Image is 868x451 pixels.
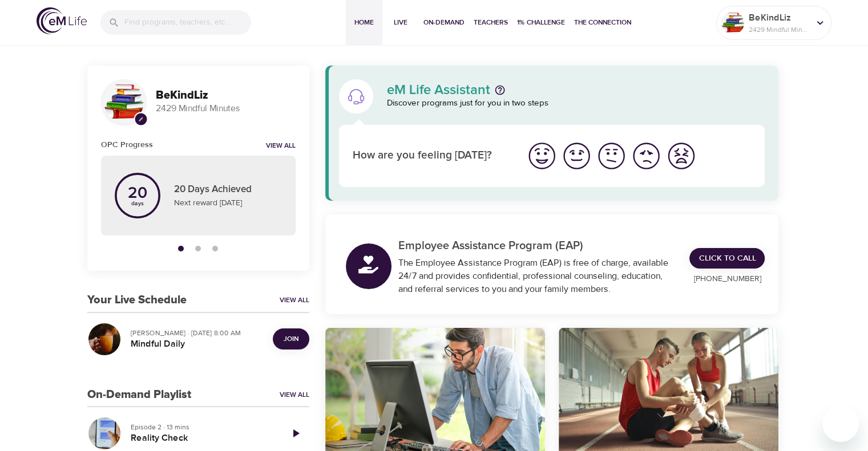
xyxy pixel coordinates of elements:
img: worst [665,140,697,172]
p: Discover programs just for you in two steps [387,97,765,110]
h3: BeKindLiz [156,89,296,102]
a: View All [280,295,309,305]
p: 20 [128,185,147,201]
p: How are you feeling [DATE]? [353,148,511,164]
h5: Mindful Daily [131,338,264,350]
button: I'm feeling ok [594,139,629,173]
img: bad [631,140,662,172]
input: Find programs, teachers, etc... [124,10,251,35]
img: ok [596,140,627,172]
button: Join [273,328,309,350]
button: Reality Check [87,416,122,450]
p: 20 Days Achieved [174,182,282,197]
p: BeKindLiz [749,11,809,25]
span: Join [284,333,298,345]
span: 1% Challenge [517,17,565,29]
span: On-Demand [423,17,465,29]
img: Remy Sharp [104,82,144,122]
button: I'm feeling good [559,139,594,173]
p: Next reward [DATE] [174,197,282,209]
p: eM Life Assistant [387,83,490,97]
img: great [526,140,558,172]
h3: Your Live Schedule [87,294,187,307]
div: The Employee Assistance Program (EAP) is free of charge, available 24/7 and provides confidential... [398,257,676,296]
p: Episode 2 · 13 mins [131,422,273,432]
span: Home [350,17,378,29]
img: Remy Sharp [721,11,744,34]
p: [PHONE_NUMBER] [689,273,765,285]
h5: Reality Check [131,432,273,444]
span: Teachers [474,17,508,29]
a: Click to Call [689,248,765,269]
button: I'm feeling bad [629,139,664,173]
img: eM Life Assistant [347,87,365,105]
p: 2429 Mindful Minutes [749,25,809,35]
img: good [561,140,592,172]
span: Live [387,17,414,29]
a: View All [280,390,309,400]
h3: On-Demand Playlist [87,388,191,401]
span: The Connection [574,17,631,29]
p: [PERSON_NAME] · [DATE] 8:00 AM [131,328,264,338]
a: View all notifications [266,141,296,151]
button: I'm feeling great [524,139,559,173]
p: Employee Assistance Program (EAP) [398,237,676,254]
h6: OPC Progress [101,139,153,151]
iframe: Button to launch messaging window [822,405,859,442]
a: Play Episode [282,420,309,447]
img: logo [37,7,87,34]
p: 2429 Mindful Minutes [156,102,296,115]
button: I'm feeling worst [664,139,699,173]
p: days [128,201,147,206]
span: Click to Call [699,251,756,266]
